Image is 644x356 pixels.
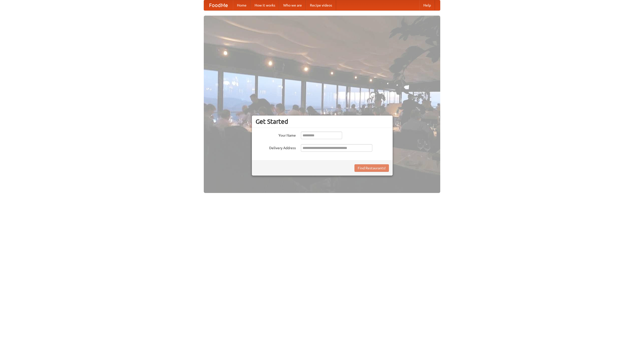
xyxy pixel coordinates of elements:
a: Recipe videos [306,0,336,10]
h3: Get Started [256,118,389,125]
label: Delivery Address [256,144,296,150]
button: Find Restaurants! [354,164,389,172]
a: Help [419,0,435,10]
a: Home [233,0,251,10]
a: How it works [251,0,279,10]
label: Your Name [256,132,296,138]
a: FoodMe [204,0,233,10]
a: Who we are [279,0,306,10]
